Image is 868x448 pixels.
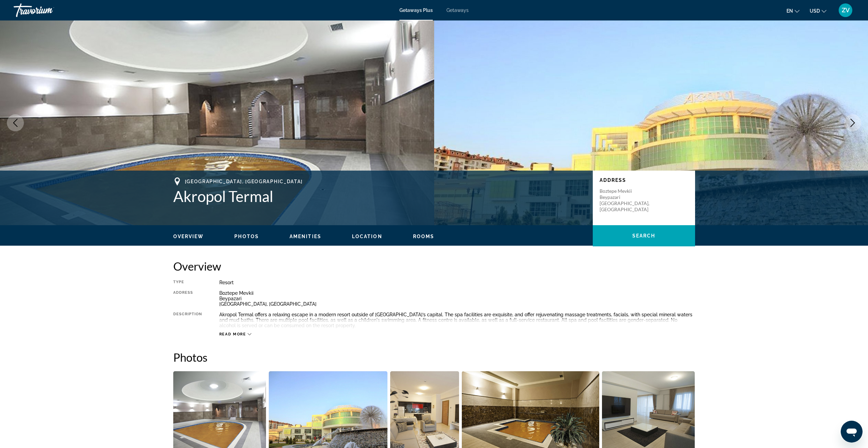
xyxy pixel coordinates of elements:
[446,8,469,13] a: Getaways
[173,312,202,328] div: Description
[786,6,799,16] button: Change language
[399,8,433,13] a: Getaways Plus
[841,421,863,443] iframe: Кнопка запуска окна обмена сообщениями
[219,312,695,328] div: Akropol Termal offers a relaxing escape in a modern resort outside of [GEOGRAPHIC_DATA]’s capital...
[173,350,695,364] h2: Photos
[786,8,793,14] span: en
[600,177,688,183] p: Address
[173,234,204,239] span: Overview
[173,233,204,240] button: Overview
[632,233,656,239] span: Search
[173,280,202,285] div: Type
[290,234,321,239] span: Amenities
[290,233,321,240] button: Amenities
[352,234,382,239] span: Location
[837,3,854,17] button: User Menu
[234,233,259,240] button: Photos
[593,225,695,246] button: Search
[185,179,303,184] span: [GEOGRAPHIC_DATA], [GEOGRAPHIC_DATA]
[173,187,586,205] h1: Akropol Termal
[173,290,202,307] div: Address
[810,8,820,14] span: USD
[413,233,435,240] button: Rooms
[219,290,695,307] div: Boztepe Mevkii Beypazari [GEOGRAPHIC_DATA], [GEOGRAPHIC_DATA]
[219,280,695,285] div: Resort
[173,259,695,273] h2: Overview
[219,332,246,336] span: Read more
[413,234,435,239] span: Rooms
[234,234,259,239] span: Photos
[844,114,861,131] button: Next image
[842,7,850,14] span: ZV
[14,1,82,19] a: Travorium
[7,114,24,131] button: Previous image
[810,6,826,16] button: Change currency
[600,188,654,213] p: Boztepe Mevkii Beypazari [GEOGRAPHIC_DATA], [GEOGRAPHIC_DATA]
[219,332,252,337] button: Read more
[352,233,382,240] button: Location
